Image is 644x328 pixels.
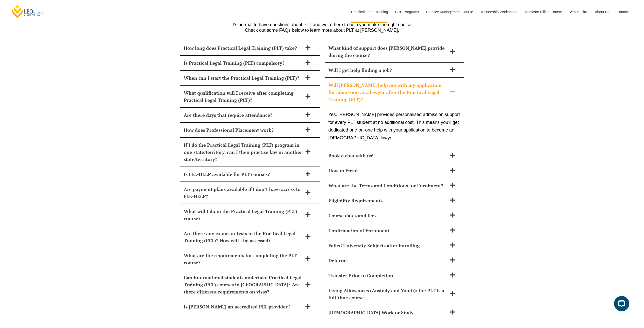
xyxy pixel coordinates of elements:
[184,171,303,178] span: Is FEE-HELP available for PLT courses?
[184,186,303,200] span: Are payment plans available if I don’t have access to FEE-HELP?
[328,44,447,59] span: What kind of support does [PERSON_NAME] provide during the course?
[391,1,422,23] a: CPD Programs
[328,182,447,189] span: What are the Terms and Conditions for Enrolment?
[328,309,447,316] span: [DEMOGRAPHIC_DATA] Work or Study
[328,81,447,103] span: Will [PERSON_NAME] help me with my application for admission as a lawyer after the Practical Lega...
[422,1,476,23] a: Practice Management Course
[328,152,447,159] span: Book a chat with us!
[328,257,447,264] span: Deferral
[566,1,591,23] a: Venue Hire
[184,126,303,134] span: How does Professional Placement work?
[476,1,521,23] a: Traineeship Workshops
[184,230,303,244] span: Are there any exams or tests in the Practical Legal Training (PLT)? How will I be assessed?
[591,1,613,23] a: About Us
[521,1,566,23] a: Medicare Billing Course
[184,59,303,67] span: Is Practical Legal Training (PLT) compulsory?
[328,167,447,174] span: How to Enrol
[328,242,447,249] span: Failed University Subjects after Enrolling
[328,212,447,219] span: Course dates and fees
[184,44,303,52] span: How long does Practical Legal Training (PLT) take?
[184,303,303,310] span: Is [PERSON_NAME] an accredited PLT provider?
[347,1,391,23] a: Practical Legal Training
[328,111,460,142] p: Yes. [PERSON_NAME] provides personalised admission support for every PLT student at no additional...
[184,74,303,81] span: When can I start the Practical Legal Training (PLT)?
[613,1,633,23] a: Contact
[328,67,447,74] span: Will I get help finding a job?
[184,274,303,295] span: Can international students undertake Practical Legal Training (PLT) courses in [GEOGRAPHIC_DATA]?...
[328,197,447,204] span: Eligibility Requirements
[184,89,303,104] span: What qualification will I receive after completing Practical Legal Training (PLT)?
[328,272,447,279] span: Transfer Prior to Completion
[184,111,303,119] span: Are there days that require attendance?
[177,22,467,33] p: It’s normal to have questions about PLT and we’re here to help you make the right choice. Check o...
[328,227,447,234] span: Confirmation of Enrolment
[184,141,303,163] span: If I do the Practical Legal Training (PLT) program in one state/territory, can I then practise la...
[184,252,303,266] span: What are the requirements for completing the PLT course?
[11,4,45,19] a: [PERSON_NAME] Centre for Law
[610,294,631,315] iframe: LiveChat chat widget
[184,208,303,222] span: What will I do in the Practical Legal Training (PLT) course?
[328,287,447,301] span: Living Allowances (Austudy and Youth): the PLT is a full-time course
